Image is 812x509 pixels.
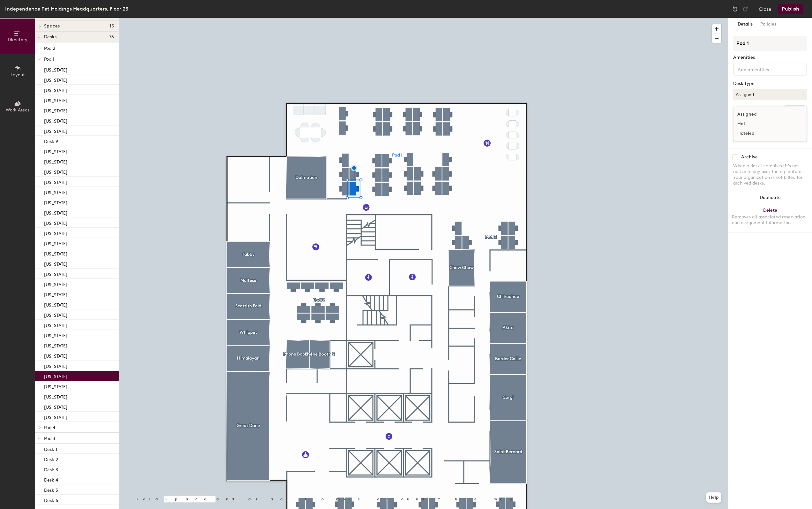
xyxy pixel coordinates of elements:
[44,209,67,216] p: [US_STATE]
[44,239,67,247] p: [US_STATE]
[6,107,29,113] span: Work Areas
[44,168,67,175] p: [US_STATE]
[44,127,67,134] p: [US_STATE]
[44,24,60,29] span: Spaces
[732,6,738,12] img: Undo
[732,214,808,226] div: Removes all associated reservation and assignment information
[44,455,58,462] p: Desk 2
[44,198,67,206] p: [US_STATE]
[742,6,748,12] img: Redo
[733,89,807,100] button: Assigned
[44,300,67,308] p: [US_STATE]
[44,137,58,144] p: Desk 9
[44,413,67,420] p: [US_STATE]
[706,492,721,503] button: Help
[728,204,812,232] button: DeleteRemoves all associated reservation and assignment information
[44,249,67,257] p: [US_STATE]
[44,86,67,93] p: [US_STATE]
[44,260,67,267] p: [US_STATE]
[44,290,67,298] p: [US_STATE]
[733,119,797,129] div: Hot
[44,34,56,40] span: Desks
[733,81,807,86] div: Desk Type
[733,129,797,138] div: Hoteled
[44,270,67,277] p: [US_STATE]
[5,5,128,13] div: Independence Pet Holdings Headquarters, Floor 23
[728,191,812,204] button: Duplicate
[109,24,114,29] span: 15
[44,362,67,369] p: [US_STATE]
[109,34,114,40] span: 76
[784,105,807,116] button: Ungroup
[44,341,67,349] p: [US_STATE]
[759,4,771,14] button: Close
[733,110,797,119] div: Assigned
[44,229,67,236] p: [US_STATE]
[44,403,67,410] p: [US_STATE]
[741,155,758,160] div: Archive
[44,392,67,400] p: [US_STATE]
[44,331,67,338] p: [US_STATE]
[44,57,54,62] span: Pod 1
[11,72,25,78] span: Layout
[778,4,803,14] button: Publish
[44,178,67,185] p: [US_STATE]
[44,352,67,359] p: [US_STATE]
[736,65,794,73] input: Add amenities
[756,18,780,31] button: Policies
[44,425,55,430] span: Pod 4
[44,372,67,379] p: [US_STATE]
[44,436,55,441] span: Pod 3
[44,219,67,226] p: [US_STATE]
[44,188,67,195] p: [US_STATE]
[44,147,67,155] p: [US_STATE]
[44,106,67,114] p: [US_STATE]
[734,18,756,31] button: Details
[44,465,58,473] p: Desk 3
[44,445,57,452] p: Desk 1
[733,163,807,186] div: When a desk is archived it's not active in any user-facing features. Your organization is not bil...
[44,475,58,483] p: Desk 4
[44,65,67,73] p: [US_STATE]
[44,96,67,103] p: [US_STATE]
[44,117,67,124] p: [US_STATE]
[44,280,67,287] p: [US_STATE]
[44,382,67,390] p: [US_STATE]
[44,157,67,165] p: [US_STATE]
[44,46,55,51] span: Pod 2
[44,321,67,328] p: [US_STATE]
[733,55,807,60] div: Amenities
[44,486,58,493] p: Desk 5
[44,76,67,83] p: [US_STATE]
[8,37,27,42] span: Directory
[44,496,58,503] p: Desk 6
[44,311,67,318] p: [US_STATE]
